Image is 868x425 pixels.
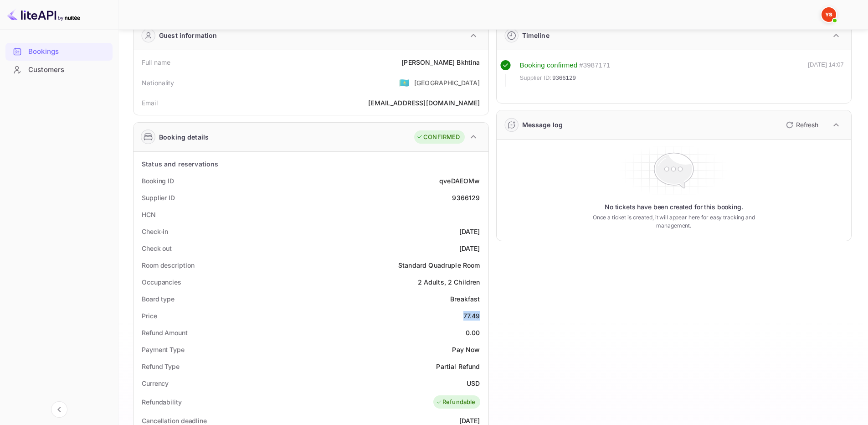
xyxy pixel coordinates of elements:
[142,328,188,337] div: Refund Amount
[459,244,480,253] div: [DATE]
[142,260,194,270] div: Room description
[368,98,480,108] div: [EMAIL_ADDRESS][DOMAIN_NAME]
[142,294,175,304] div: Board type
[466,328,480,337] div: 0.00
[414,78,480,88] div: [GEOGRAPHIC_DATA]
[452,345,480,354] div: Pay Now
[142,57,170,67] div: Full name
[808,60,844,87] div: [DATE] 14:07
[142,397,182,407] div: Refundability
[142,78,175,88] div: Nationality
[5,61,113,79] div: Customers
[467,378,480,388] div: USD
[5,43,113,61] div: Bookings
[463,311,480,321] div: 77.49
[522,31,550,40] div: Timeline
[452,193,480,202] div: 9366129
[51,401,67,418] button: Collapse navigation
[605,202,743,212] p: No tickets have been created for this booking.
[520,60,578,71] div: Booking confirmed
[142,98,158,108] div: Email
[28,65,108,75] div: Customers
[796,120,818,130] p: Refresh
[401,57,480,67] div: [PERSON_NAME] Bkhtina
[436,398,476,407] div: Refundable
[142,176,174,186] div: Booking ID
[522,120,563,130] div: Message log
[578,213,769,230] p: Once a ticket is created, it will appear here for easy tracking and management.
[142,345,185,354] div: Payment Type
[7,7,80,22] img: LiteAPI logo
[439,176,480,186] div: qveDAEOMw
[781,118,822,132] button: Refresh
[142,159,218,169] div: Status and reservations
[418,277,480,287] div: 2 Adults, 2 Children
[159,132,209,142] div: Booking details
[142,378,169,388] div: Currency
[436,362,480,371] div: Partial Refund
[5,43,113,60] a: Bookings
[579,60,610,71] div: # 3987171
[142,210,156,219] div: HCN
[142,277,181,287] div: Occupancies
[520,73,552,83] span: Supplier ID:
[398,260,480,270] div: Standard Quadruple Room
[142,244,172,253] div: Check out
[459,227,480,236] div: [DATE]
[142,193,175,202] div: Supplier ID
[142,227,168,236] div: Check-in
[5,61,113,78] a: Customers
[159,31,217,40] div: Guest information
[399,74,410,91] span: United States
[822,7,836,22] img: Yandex Support
[416,133,460,142] div: CONFIRMED
[28,47,108,57] div: Bookings
[142,311,157,321] div: Price
[552,73,576,83] span: 9366129
[142,362,180,371] div: Refund Type
[450,294,480,304] div: Breakfast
